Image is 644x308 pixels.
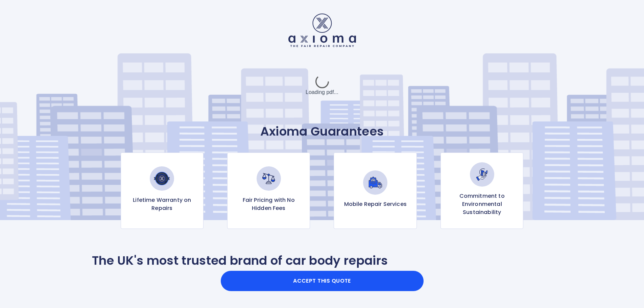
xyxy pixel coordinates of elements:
[288,14,356,47] img: Logo
[363,170,387,195] img: Mobile Repair Services
[470,162,494,187] img: Commitment to Environmental Sustainability
[92,124,552,139] p: Axioma Guarantees
[126,196,198,212] p: Lifetime Warranty on Repairs
[92,253,388,268] p: The UK's most trusted brand of car body repairs
[257,166,281,191] img: Fair Pricing with No Hidden Fees
[233,196,304,212] p: Fair Pricing with No Hidden Fees
[271,69,373,102] div: Loading pdf...
[344,200,407,208] p: Mobile Repair Services
[446,192,518,216] p: Commitment to Environmental Sustainability
[221,271,424,291] button: Accept this Quote
[150,166,174,191] img: Lifetime Warranty on Repairs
